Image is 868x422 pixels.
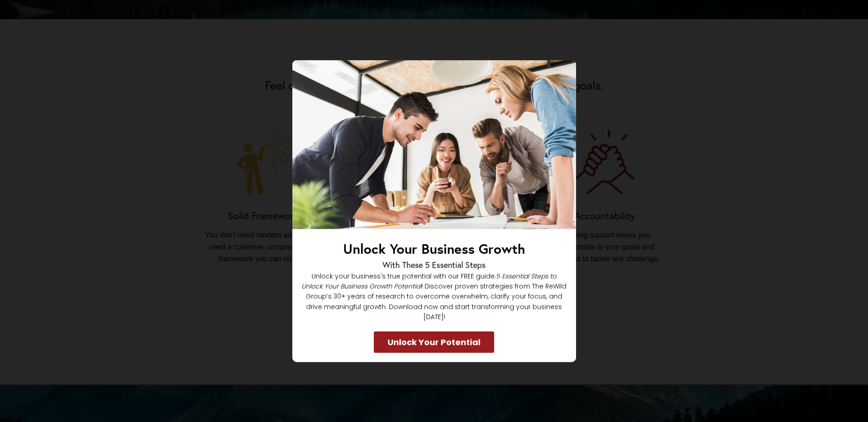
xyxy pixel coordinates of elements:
em: 5 Essential Steps to Unlock Your Business Growth Potential [302,271,556,290]
img: Coaching Popup [292,60,576,229]
span: ! Discover proven strategies from The ReWild Group’s 30+ years of research to overcome overwhelm,... [306,282,566,322]
h3: With These 5 Essential Steps [301,258,566,271]
a: Unlock Your Potential [374,331,494,353]
h2: Unlock Your Business Growth [301,238,566,258]
span: Unlock your business's true potential with our FREE guide: [312,271,496,280]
